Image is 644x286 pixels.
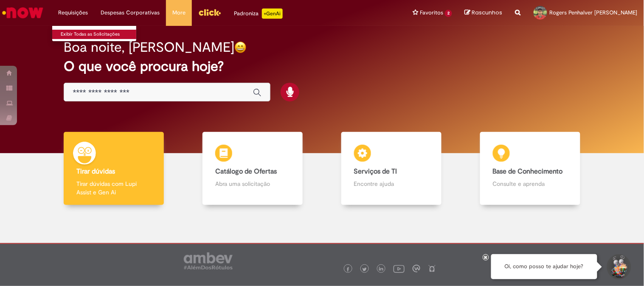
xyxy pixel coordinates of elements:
[354,179,429,188] p: Encontre ajuda
[215,179,290,188] p: Abra uma solicitação
[76,167,115,176] b: Tirar dúvidas
[413,265,420,272] img: logo_footer_workplace.png
[493,167,563,176] b: Base de Conhecimento
[64,40,234,55] h2: Boa noite, [PERSON_NAME]
[215,167,277,176] b: Catálogo de Ofertas
[101,8,160,17] span: Despesas Corporativas
[52,25,137,42] ul: Requisições
[234,41,247,53] img: happy-face.png
[493,179,568,188] p: Consulte e aprenda
[394,263,405,274] img: logo_footer_youtube.png
[58,8,88,17] span: Requisições
[428,265,436,272] img: logo_footer_naosei.png
[379,267,383,272] img: logo_footer_linkedin.png
[472,8,503,17] span: Rascunhos
[183,132,322,205] a: Catálogo de Ofertas Abra uma solicitação
[76,179,151,196] p: Tirar dúvidas com Lupi Assist e Gen Ai
[52,30,146,39] a: Exibir Todas as Solicitações
[184,252,233,269] img: logo_footer_ambev_rotulo_gray.png
[1,4,45,21] img: ServiceNow
[445,10,452,17] span: 2
[465,9,503,17] a: Rascunhos
[346,267,350,272] img: logo_footer_facebook.png
[363,267,367,272] img: logo_footer_twitter.png
[262,8,283,19] p: +GenAi
[322,132,461,205] a: Serviços de TI Encontre ajuda
[64,59,580,74] h2: O que você procura hoje?
[461,132,599,205] a: Base de Conhecimento Consulte e aprenda
[550,9,638,16] span: Rogers Penhalver [PERSON_NAME]
[606,254,631,280] button: Iniciar Conversa de Suporte
[198,6,221,19] img: click_logo_yellow_360x200.png
[172,8,186,17] span: More
[45,132,183,205] a: Tirar dúvidas Tirar dúvidas com Lupi Assist e Gen Ai
[354,167,397,176] b: Serviços de TI
[234,8,283,19] div: Padroniza
[420,8,443,17] span: Favoritos
[491,254,597,279] div: Oi, como posso te ajudar hoje?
